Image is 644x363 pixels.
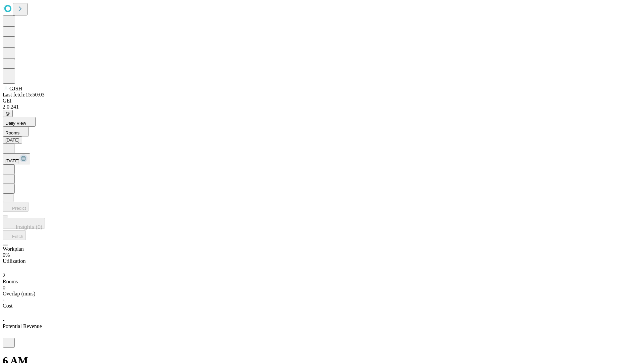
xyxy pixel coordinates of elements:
span: Last fetch: 15:50:03 [3,92,45,97]
span: Cost [3,303,12,309]
button: Predict [3,202,29,212]
span: GJSH [9,86,22,91]
button: Fetch [3,230,26,240]
span: Rooms [5,130,19,135]
span: [DATE] [5,158,19,163]
span: Potential Revenue [3,323,42,329]
span: Utilization [3,258,25,264]
span: @ [5,111,10,116]
button: @ [3,110,13,117]
span: Workplan [3,246,24,252]
button: [DATE] [3,153,30,164]
button: Rooms [3,127,29,136]
span: Overlap (mins) [3,291,35,296]
span: - [3,317,4,323]
div: 2.0.241 [3,104,641,110]
span: - [3,297,4,302]
span: Daily View [5,121,26,126]
button: Daily View [3,117,36,127]
span: 0% [3,252,10,258]
span: 0 [3,285,5,290]
div: GEI [3,98,641,104]
span: Rooms [3,279,18,284]
button: [DATE] [3,136,22,144]
span: Insights (0) [16,224,42,230]
button: Insights (0) [3,218,45,229]
span: 2 [3,273,5,278]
